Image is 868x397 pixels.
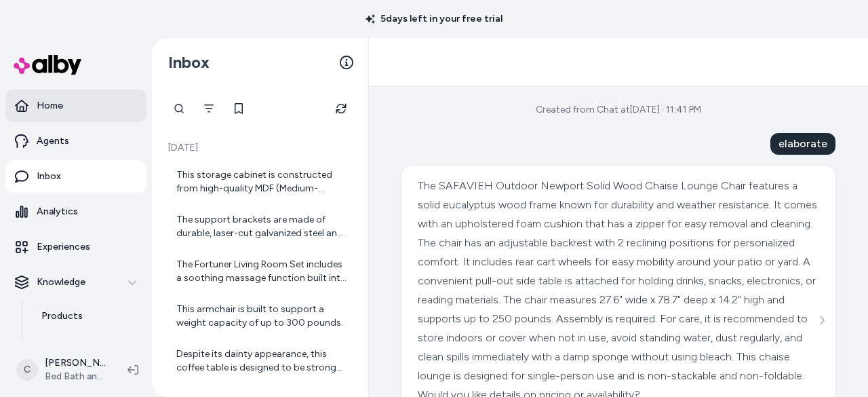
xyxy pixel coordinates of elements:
[814,312,830,328] button: See more
[165,160,355,204] a: This storage cabinet is constructed from high-quality MDF (Medium-Density Fiberboard) and enginee...
[5,266,146,299] button: Knowledge
[165,339,355,383] a: Despite its dainty appearance, this coffee table is designed to be strong and sturdy for reliable...
[165,141,355,155] p: [DATE]
[176,347,347,375] div: Despite its dainty appearance, this coffee table is designed to be strong and sturdy for reliable...
[5,231,146,263] a: Experiences
[165,295,355,338] a: This armchair is built to support a weight capacity of up to 300 pounds.
[37,134,69,148] p: Agents
[14,55,81,75] img: alby Logo
[176,168,347,195] div: This storage cabinet is constructed from high-quality MDF (Medium-Density Fiberboard) and enginee...
[195,95,222,122] button: Filter
[37,240,90,254] p: Experiences
[176,213,347,240] div: The support brackets are made of durable, laser-cut galvanized steel and come with a dark gray po...
[41,309,83,323] p: Products
[5,125,146,157] a: Agents
[37,170,61,183] p: Inbox
[357,12,511,26] p: 5 days left in your free trial
[5,90,146,122] a: Home
[165,250,355,293] a: The Fortuner Living Room Set includes a soothing massage function built into the power foot and h...
[536,103,701,117] div: Created from Chat at [DATE] · 11:41 PM
[5,195,146,228] a: Analytics
[16,359,38,381] span: C
[176,303,347,330] div: This armchair is built to support a weight capacity of up to 300 pounds.
[165,205,355,248] a: The support brackets are made of durable, laser-cut galvanized steel and come with a dark gray po...
[37,205,78,219] p: Analytics
[328,95,355,122] button: Refresh
[37,276,85,289] p: Knowledge
[45,370,106,383] span: Bed Bath and Beyond
[28,300,146,333] a: Products
[770,133,835,155] div: elaborate
[37,99,63,113] p: Home
[45,356,106,370] p: [PERSON_NAME]
[28,333,146,365] a: Documents
[8,348,117,392] button: C[PERSON_NAME]Bed Bath and Beyond
[168,52,210,73] h2: Inbox
[5,160,146,193] a: Inbox
[176,258,347,285] div: The Fortuner Living Room Set includes a soothing massage function built into the power foot and h...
